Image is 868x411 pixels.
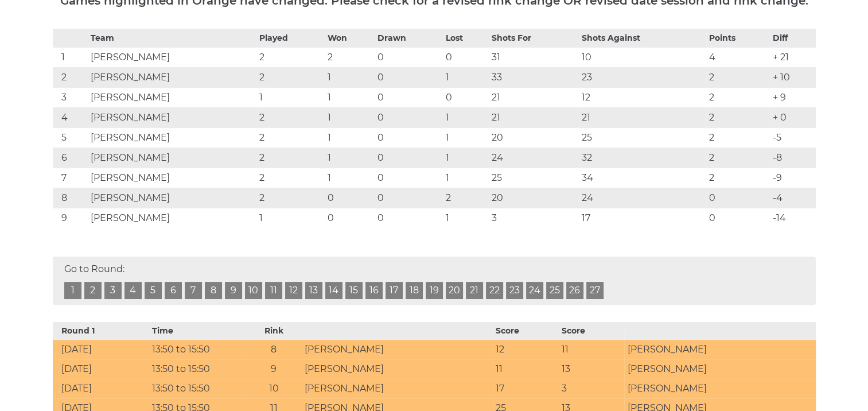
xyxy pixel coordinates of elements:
a: 6 [165,282,182,299]
a: 22 [486,282,503,299]
td: 2 [706,67,770,87]
td: 2 [256,168,325,188]
td: + 0 [770,107,815,127]
a: 3 [104,282,122,299]
td: + 9 [770,87,815,107]
td: 2 [706,87,770,107]
td: 1 [256,208,325,228]
td: 1 [443,127,488,148]
a: 4 [124,282,142,299]
td: 0 [443,87,488,107]
td: [PERSON_NAME] [88,168,256,188]
td: 17 [493,379,559,398]
td: [PERSON_NAME] [88,188,256,208]
a: 13 [305,282,322,299]
td: [PERSON_NAME] [302,379,493,398]
td: 0 [375,168,443,188]
td: 24 [489,148,579,168]
th: Score [493,322,559,340]
td: 13:50 to 15:50 [149,359,246,379]
td: [PERSON_NAME] [88,148,256,168]
td: 12 [579,87,706,107]
td: 1 [53,47,88,67]
a: 5 [145,282,162,299]
td: 23 [579,67,706,87]
a: 18 [406,282,423,299]
td: 20 [489,188,579,208]
a: 1 [64,282,81,299]
td: 1 [443,107,488,127]
td: 0 [443,47,488,67]
td: 33 [489,67,579,87]
td: -14 [770,208,815,228]
th: Points [706,29,770,47]
td: 25 [489,168,579,188]
td: 0 [375,67,443,87]
td: 1 [325,107,375,127]
td: 0 [325,208,375,228]
td: [PERSON_NAME] [624,359,815,379]
th: Played [256,29,325,47]
th: Shots For [489,29,579,47]
td: -4 [770,188,815,208]
a: 14 [325,282,342,299]
td: [PERSON_NAME] [624,340,815,359]
td: 2 [706,127,770,148]
td: 5 [53,127,88,148]
td: 3 [489,208,579,228]
td: [PERSON_NAME] [88,127,256,148]
th: Lost [443,29,488,47]
td: 7 [53,168,88,188]
a: 9 [225,282,242,299]
td: [DATE] [53,379,150,398]
a: 27 [586,282,604,299]
td: 34 [579,168,706,188]
td: 13:50 to 15:50 [149,340,246,359]
a: 11 [265,282,282,299]
td: 17 [579,208,706,228]
td: 11 [559,340,625,359]
td: 0 [706,208,770,228]
td: + 10 [770,67,815,87]
a: 19 [426,282,443,299]
td: 2 [706,168,770,188]
td: [DATE] [53,340,150,359]
td: [PERSON_NAME] [624,379,815,398]
td: 2 [256,127,325,148]
a: 24 [526,282,543,299]
a: 15 [345,282,363,299]
th: Round 1 [53,322,150,340]
td: 0 [375,127,443,148]
td: 1 [325,67,375,87]
td: 2 [256,188,325,208]
td: 0 [375,107,443,127]
a: 16 [365,282,383,299]
td: [PERSON_NAME] [88,67,256,87]
td: + 21 [770,47,815,67]
a: 10 [245,282,262,299]
td: -5 [770,127,815,148]
td: 4 [706,47,770,67]
td: 10 [246,379,302,398]
td: 20 [489,127,579,148]
td: 12 [493,340,559,359]
td: 2 [256,107,325,127]
td: 31 [489,47,579,67]
a: 12 [285,282,302,299]
td: -8 [770,148,815,168]
td: [PERSON_NAME] [88,107,256,127]
td: [PERSON_NAME] [302,340,493,359]
td: 2 [256,47,325,67]
td: 1 [325,168,375,188]
td: 24 [579,188,706,208]
td: 11 [493,359,559,379]
th: Team [88,29,256,47]
td: 3 [559,379,625,398]
a: 8 [205,282,222,299]
td: 1 [325,127,375,148]
td: [PERSON_NAME] [88,47,256,67]
td: 25 [579,127,706,148]
td: 1 [325,87,375,107]
td: [PERSON_NAME] [88,208,256,228]
td: 2 [325,47,375,67]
